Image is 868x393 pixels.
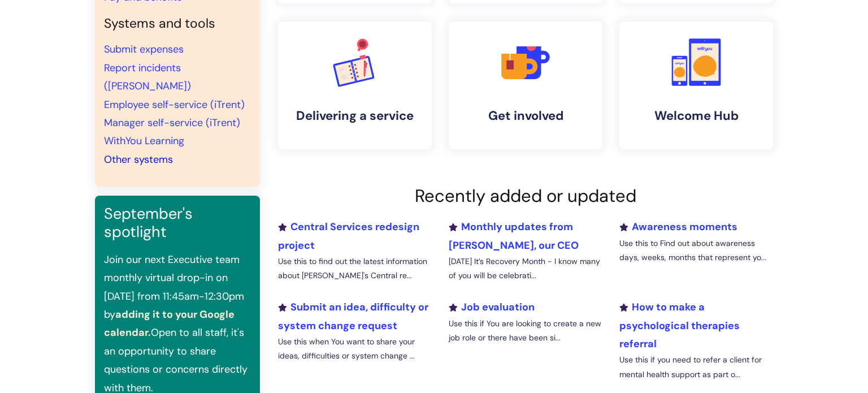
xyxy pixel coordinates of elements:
p: Use this to find out the latest information about [PERSON_NAME]'s Central re... [278,254,432,283]
a: Submit expenses [104,42,184,56]
p: [DATE] It’s Recovery Month - I know many of you will be celebrati... [449,254,602,283]
a: Report incidents ([PERSON_NAME]) [104,61,191,93]
a: Welcome Hub [619,21,773,149]
h4: Welcome Hub [628,109,764,123]
h4: Get involved [458,109,593,123]
a: Delivering a service [278,21,432,149]
p: Use this if You are looking to create a new job role or there have been si... [449,317,602,345]
a: Central Services redesign project [278,220,419,252]
a: Monthly updates from [PERSON_NAME], our CEO [449,220,579,252]
a: Other systems [104,153,173,166]
a: Job evaluation [449,300,535,314]
a: How to make a psychological therapies referral [619,300,740,351]
a: Get involved [449,21,602,149]
a: Submit an idea, difficulty or system change request [278,300,428,332]
p: Use this when You want to share your ideas, difficulties or system change ... [278,335,432,363]
a: Employee self-service (iTrent) [104,98,245,111]
h3: September's spotlight [104,205,251,241]
p: Use this if you need to refer a client for mental health support as part o... [619,353,773,381]
a: Awareness moments [619,220,737,234]
a: Manager self-service (iTrent) [104,116,240,129]
h4: Delivering a service [287,109,423,123]
h4: Systems and tools [104,16,251,32]
h2: Recently added or updated [278,185,773,206]
a: WithYou Learning [104,134,184,148]
a: adding it to your Google calendar. [104,308,235,339]
p: Use this to Find out about awareness days, weeks, months that represent yo... [619,236,773,265]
